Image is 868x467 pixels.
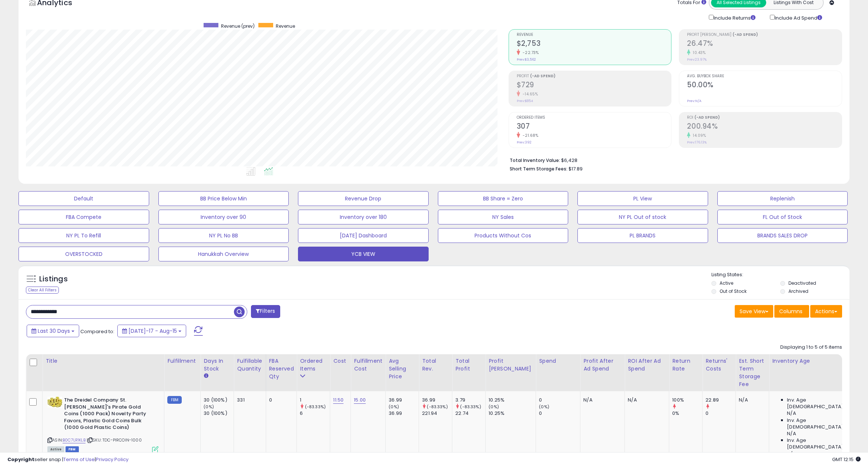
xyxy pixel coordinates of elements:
[300,410,330,417] div: 6
[583,397,619,403] div: N/A
[717,191,848,206] button: Replenish
[204,397,234,403] div: 30 (100%)
[438,228,569,243] button: Products Without Cos
[706,410,735,417] div: 0
[520,50,539,55] small: -22.73%
[204,373,208,379] small: Days In Stock.
[788,288,808,294] label: Archived
[305,404,326,410] small: (-83.33%)
[158,247,289,261] button: Hanukkah Overview
[438,210,569,224] button: NY Sales
[489,404,499,410] small: (0%)
[687,57,707,62] small: Prev: 23.97%
[717,228,848,243] button: BRANDS SALES DROP
[298,228,429,243] button: [DATE] Dashboard
[810,305,842,318] button: Actions
[438,191,569,206] button: BB Share = Zero
[687,99,701,103] small: Prev: N/A
[389,404,399,410] small: (0%)
[66,446,79,453] span: FBM
[706,357,733,373] div: Returns' Costs
[460,404,481,410] small: (-83.33%)
[489,410,536,417] div: 10.25%
[628,397,663,403] div: N/A
[96,456,128,463] a: Privacy Policy
[774,305,809,318] button: Columns
[128,327,177,335] span: [DATE]-17 - Aug-15
[539,410,580,417] div: 0
[628,357,666,373] div: ROI After Ad Spend
[510,155,837,164] li: $6,428
[455,410,485,417] div: 22.74
[47,446,64,453] span: All listings currently available for purchase on Amazon
[672,410,702,417] div: 0%
[63,437,86,443] a: B0C7LR1KLB
[687,81,842,91] h2: 50.00%
[690,133,706,138] small: 14.09%
[517,33,671,37] span: Revenue
[354,396,366,404] a: 15.00
[510,166,567,172] b: Short Term Storage Fees:
[204,404,214,410] small: (0%)
[237,397,260,403] div: 331
[832,456,861,463] span: 2025-09-15 12:15 GMT
[333,396,343,404] a: 11.50
[517,140,532,145] small: Prev: 392
[569,165,583,172] span: $17.89
[354,357,382,373] div: Fulfillment Cost
[46,357,161,365] div: Title
[204,410,234,417] div: 30 (100%)
[158,228,289,243] button: NY PL No BB
[717,210,848,224] button: FL Out of Stock
[520,133,539,138] small: -21.68%
[539,397,580,403] div: 0
[167,357,197,365] div: Fulfillment
[237,357,262,373] div: Fulfillable Quantity
[706,397,735,403] div: 22.89
[720,280,733,286] label: Active
[687,140,707,145] small: Prev: 176.13%
[687,33,842,37] span: Profit [PERSON_NAME]
[530,73,556,79] b: (-Ad Spend)
[577,228,708,243] button: PL BRANDS
[221,23,255,29] span: Revenue (prev)
[577,191,708,206] button: PL View
[7,456,34,463] strong: Copyright
[38,327,70,335] span: Last 30 Days
[489,397,536,403] div: 10.25%
[455,397,485,403] div: 3.79
[27,325,79,337] button: Last 30 Days
[117,325,186,337] button: [DATE]-17 - Aug-15
[764,13,834,22] div: Include Ad Spend
[787,417,855,430] span: Inv. Age [DEMOGRAPHIC_DATA]:
[19,191,149,206] button: Default
[87,437,142,443] span: | SKU: TDC-PIRCOIN-1000
[389,397,419,403] div: 36.99
[422,397,452,403] div: 36.99
[455,357,482,373] div: Total Profit
[539,404,549,410] small: (0%)
[19,247,149,261] button: OVERSTOCKED
[64,397,154,433] b: The Dreidel Company St. [PERSON_NAME]'s Pirate Gold Coins (1000 Pack) Novelty Party Favors, Plast...
[300,357,327,373] div: Ordered Items
[787,397,855,410] span: Inv. Age [DEMOGRAPHIC_DATA]:
[298,210,429,224] button: Inventory over 180
[19,228,149,243] button: NY PL To Refill
[788,280,816,286] label: Deactivated
[687,74,842,78] span: Avg. Buybox Share
[47,397,158,451] div: ASIN:
[517,116,671,120] span: Ordered Items
[204,357,231,373] div: Days In Stock
[733,32,758,37] b: (-Ad Spend)
[787,430,796,437] span: N/A
[158,210,289,224] button: Inventory over 90
[583,357,621,373] div: Profit After Ad Spend
[772,357,857,365] div: Inventory Age
[389,357,416,380] div: Avg Selling Price
[539,357,577,365] div: Spend
[672,357,699,373] div: Return Rate
[19,210,149,224] button: FBA Compete
[687,116,842,120] span: ROI
[739,357,766,388] div: Est. Short Term Storage Fee
[687,39,842,49] h2: 26.47%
